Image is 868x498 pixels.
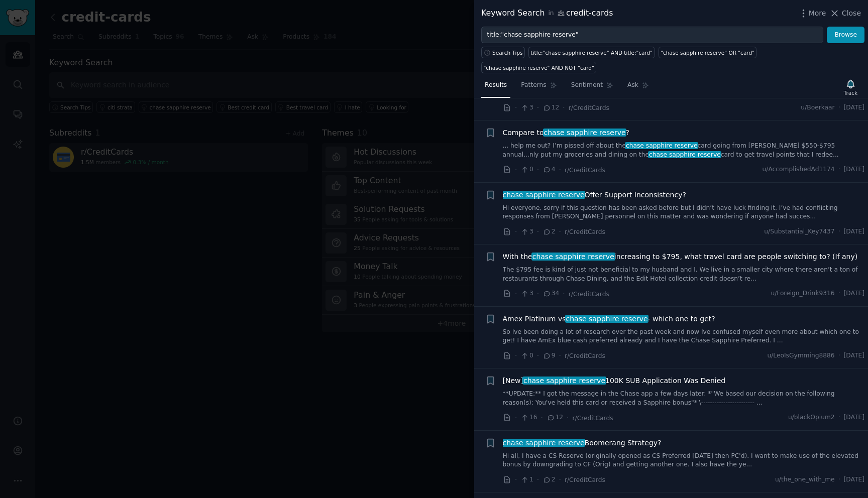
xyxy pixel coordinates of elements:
span: Results [485,81,507,90]
button: Close [829,8,861,19]
span: · [541,413,543,423]
span: · [838,165,840,174]
a: Results [481,77,510,98]
a: Patterns [517,77,560,98]
span: chase sapphire reserve [502,439,586,447]
div: "chase sapphire reserve" AND NOT "card" [484,64,594,71]
span: 3 [520,227,533,236]
a: **UPDATE:** I got the message in the Chase app a few days later: *"We based our decision on the f... [503,390,865,407]
span: · [838,351,840,360]
a: ... help me out? I’m pissed off about thechase sapphire reservecard going from [PERSON_NAME] $550... [503,142,865,159]
span: 2 [542,227,555,236]
span: · [515,413,517,423]
span: 3 [520,289,533,298]
span: · [537,350,539,361]
span: u/Boerkaar [801,103,834,112]
span: 9 [542,351,555,360]
a: [New]chase sapphire reserve100K SUB Application Was Denied [503,376,726,386]
a: Ask [624,77,653,98]
span: 12 [542,103,559,112]
span: Patterns [521,81,546,90]
span: r/CreditCards [565,167,605,174]
span: · [515,165,517,175]
span: chase sapphire reserve [522,377,606,385]
a: Hi all, I have a CS Reserve (originally opened as CS Preferred [DATE] then PC'd). I want to make ... [503,452,865,469]
span: · [515,226,517,237]
span: r/CreditCards [569,291,609,298]
span: chase sapphire reserve [648,151,721,158]
span: u/AccomplishedAd1174 [763,165,835,174]
span: With the increasing to $795, what travel card are people switching to? (If any) [503,252,858,262]
span: chase sapphire reserve [625,142,698,149]
span: 12 [547,413,563,422]
div: Track [844,89,857,96]
span: · [515,289,517,299]
button: Search Tips [481,47,525,58]
span: [DATE] [844,103,864,112]
a: With thechase sapphire reserveincreasing to $795, what travel card are people switching to? (If any) [503,252,858,262]
span: u/the_one_with_me [775,475,835,484]
span: · [559,165,561,175]
span: · [838,475,840,484]
span: [New] 100K SUB Application Was Denied [503,376,726,386]
a: Amex Platinum vschase sapphire reserve- which one to get? [503,314,715,324]
span: · [567,413,569,423]
span: · [537,165,539,175]
span: [DATE] [844,413,864,422]
span: · [838,103,840,112]
span: · [537,226,539,237]
a: So Ive been doing a lot of research over the past week and now Ive confused myself even more abou... [503,328,865,345]
span: 34 [542,289,559,298]
button: Browse [827,27,864,44]
span: · [515,474,517,485]
span: Offer Support Inconsistency? [503,190,686,200]
a: "chase sapphire reserve" OR "card" [659,47,757,58]
span: [DATE] [844,289,864,298]
span: 2 [542,475,555,484]
span: 16 [520,413,537,422]
a: chase sapphire reserveBoomerang Strategy? [503,438,662,448]
span: Boomerang Strategy? [503,438,662,448]
span: chase sapphire reserve [565,315,649,323]
div: title:"chase sapphire reserve" AND title:"card" [531,49,653,56]
span: chase sapphire reserve [502,191,586,199]
span: Sentiment [571,81,603,90]
span: More [809,8,826,19]
span: r/CreditCards [565,228,605,235]
span: u/blackOpium2 [788,413,835,422]
span: 4 [542,165,555,174]
span: Amex Platinum vs - which one to get? [503,314,715,324]
span: · [515,102,517,113]
span: in [548,9,554,18]
span: r/CreditCards [565,352,605,359]
span: [DATE] [844,227,864,236]
span: 3 [520,103,533,112]
span: 0 [520,165,533,174]
span: chase sapphire reserve [531,253,615,261]
span: Search Tips [492,49,523,56]
button: Track [840,77,861,98]
span: · [537,289,539,299]
a: Compare tochase sapphire reserve? [503,128,630,138]
span: [DATE] [844,475,864,484]
span: u/LeoIsGymming8886 [767,351,834,360]
a: "chase sapphire reserve" AND NOT "card" [481,62,596,73]
span: 1 [520,475,533,484]
span: · [559,226,561,237]
a: Hi everyone, sorry if this question has been asked before but I didn’t have luck finding it. I’ve... [503,204,865,221]
button: More [798,8,826,19]
span: · [563,289,565,299]
span: Close [842,8,861,19]
span: · [838,289,840,298]
div: "chase sapphire reserve" OR "card" [661,49,754,56]
div: Keyword Search credit-cards [481,7,613,20]
a: Sentiment [568,77,617,98]
span: · [559,474,561,485]
a: chase sapphire reserveOffer Support Inconsistency? [503,190,686,200]
span: chase sapphire reserve [543,129,627,137]
span: r/CreditCards [569,104,609,111]
span: 0 [520,351,533,360]
span: [DATE] [844,351,864,360]
span: Compare to ? [503,128,630,138]
span: r/CreditCards [573,415,613,422]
